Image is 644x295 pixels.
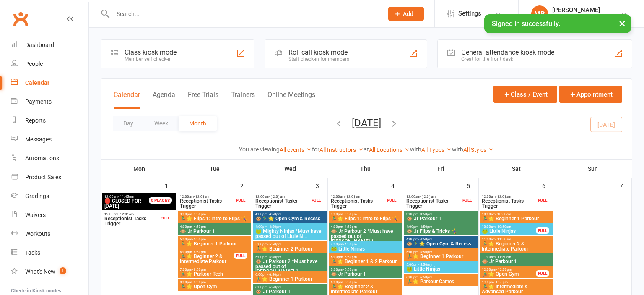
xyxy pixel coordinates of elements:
span: 12:00pm [481,268,536,272]
span: 🐵 Jr Flips & Tricks 🤸‍♀️ [406,229,476,234]
span: 12:00am [104,212,159,216]
span: Receptionist Tasks Trigger [179,198,234,209]
span: - 3:50pm [418,212,432,216]
div: [PERSON_NAME] [552,6,616,14]
a: Messages [11,130,88,149]
span: 12:00am [481,195,536,198]
a: Tasks [11,243,88,262]
div: FULL [234,197,247,204]
div: 6 [542,178,554,192]
span: 3:00pm [406,212,476,216]
a: All Styles [463,146,494,153]
div: Waivers [25,211,46,218]
span: 5:00pm [330,255,400,259]
span: 12:00am [330,195,385,198]
button: Class / Event [493,86,557,103]
span: - 6:50pm [418,275,432,279]
span: 5:00pm [330,268,400,272]
div: FULL [460,197,474,204]
button: Add [388,7,424,21]
span: 5:00pm [255,255,325,259]
span: - 3:50pm [343,212,357,216]
a: Reports [11,111,88,130]
button: × [615,14,630,32]
button: Week [144,116,179,131]
span: - 8:00pm [192,268,206,272]
span: 3:00pm [330,212,400,216]
th: Mon [101,160,177,178]
div: FULL [309,197,323,204]
span: 🏃‍♂️⭐ Beginner 2 Parkour [255,246,325,251]
div: Reports [25,117,46,124]
span: 6:00pm [406,275,476,279]
span: 3:00pm [179,212,249,216]
span: - 4:50pm [343,243,357,246]
th: Sun [554,160,632,178]
span: 🐵🏃‍♂️⭐ Open Gym & Recess [406,241,476,246]
div: Calendar [25,79,49,86]
div: Tasks [25,249,40,256]
div: The Movement Park LLC [552,14,616,21]
span: Receptionist Tasks Trigger [104,216,159,226]
a: Payments [11,92,88,111]
span: - 4:50pm [267,212,281,216]
span: 🐵 Jr Parkour 1 [330,272,400,277]
span: - 5:50pm [343,255,357,259]
span: - 5:50pm [418,250,432,254]
span: 10:00am [481,225,536,229]
span: 🐵 Jr Parkour 2 *Must have passed out of [PERSON_NAME] 1 [330,229,400,244]
span: 🏃‍♂️⭐ Beginner 2 & Intermediate Parkour [179,254,234,264]
span: 🐵 Jr Parkour 1 [179,229,249,234]
button: Online Meetings [267,91,315,109]
span: 5:00pm [179,238,249,241]
span: - 4:50pm [418,225,432,229]
div: FULL [234,253,247,259]
span: - 10:50am [496,225,511,229]
span: Settings [458,4,481,23]
span: - 12:01am [194,195,209,198]
span: - 4:50pm [418,238,432,241]
a: Clubworx [10,8,31,29]
span: 8:00pm [179,280,249,284]
span: Receptionist Tasks Trigger [481,198,536,209]
span: 5:00pm [406,250,476,254]
span: - 4:50pm [192,225,206,229]
span: - 12:01am [269,195,285,198]
div: FULL [385,197,398,204]
div: MB [531,5,548,22]
strong: You are viewing [239,146,280,153]
span: 4:00pm [330,225,400,229]
a: Gradings [11,187,88,206]
div: General attendance kiosk mode [461,48,554,56]
span: - 12:01am [420,195,436,198]
button: Agenda [153,91,175,109]
button: Calendar [114,91,140,109]
span: - 11:50am [496,255,511,259]
strong: for [312,146,319,153]
span: 4:00pm [255,212,325,216]
div: 5 [467,178,478,192]
span: - 8:30pm [192,280,206,284]
span: - 4:50pm [343,225,357,229]
span: 10:00am [481,212,551,216]
span: 12:00am [179,195,234,198]
span: 6:00pm [330,280,400,284]
span: 1:00pm [481,280,551,284]
span: [DATE] [104,198,159,209]
th: Wed [252,160,328,178]
span: - 6:50pm [267,273,281,277]
th: Sat [479,160,554,178]
span: 🏃‍♂️⭐ Beginner 1 Parkour [179,241,249,246]
button: Trainers [231,91,255,109]
a: Dashboard [11,36,88,55]
a: Product Sales [11,168,88,187]
span: 5:00pm [406,263,476,266]
a: What's New1 [11,262,88,281]
span: - 4:50pm [267,225,281,229]
span: 1 [60,267,66,274]
a: All Types [421,146,452,153]
a: All Locations [369,146,410,153]
div: FULL [536,227,549,234]
strong: with [410,146,421,153]
span: - 3:50pm [192,212,206,216]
